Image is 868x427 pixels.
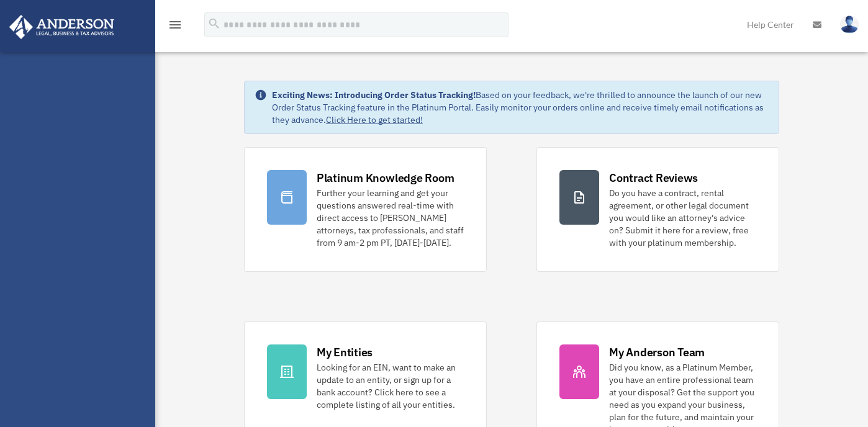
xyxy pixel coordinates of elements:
div: My Entities [317,344,373,360]
div: Platinum Knowledge Room [317,170,454,186]
div: Do you have a contract, rental agreement, or other legal document you would like an attorney's ad... [609,187,756,249]
img: Anderson Advisors Platinum Portal [6,15,118,39]
i: search [207,17,221,30]
i: menu [168,17,183,32]
a: Click Here to get started! [326,114,423,125]
strong: Exciting News: Introducing Order Status Tracking! [272,89,476,101]
a: Platinum Knowledge Room Further your learning and get your questions answered real-time with dire... [244,147,487,272]
a: Contract Reviews Do you have a contract, rental agreement, or other legal document you would like... [536,147,779,272]
div: Based on your feedback, we're thrilled to announce the launch of our new Order Status Tracking fe... [272,89,769,126]
a: menu [168,22,183,32]
div: Contract Reviews [609,170,698,186]
div: Looking for an EIN, want to make an update to an entity, or sign up for a bank account? Click her... [317,361,464,411]
img: User Pic [840,16,859,34]
div: My Anderson Team [609,344,705,360]
div: Further your learning and get your questions answered real-time with direct access to [PERSON_NAM... [317,187,464,249]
